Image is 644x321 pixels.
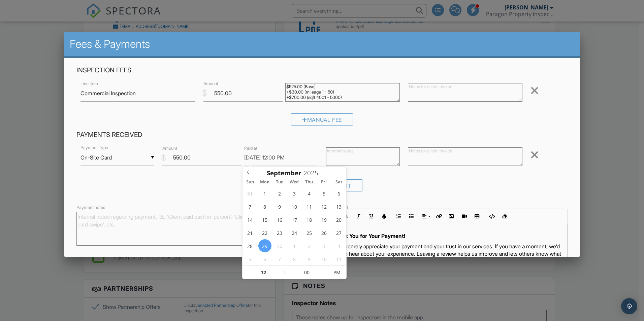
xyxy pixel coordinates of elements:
[202,87,207,99] div: $
[244,226,257,239] span: September 21, 2025
[485,210,498,223] button: Code View
[161,152,166,164] div: $
[317,226,330,239] span: September 26, 2025
[328,266,346,279] span: Click to toggle
[243,180,257,184] span: Sun
[257,180,272,184] span: Mon
[332,213,345,226] span: September 20, 2025
[243,266,284,279] input: Scroll to increment
[273,213,286,226] span: September 16, 2025
[392,210,405,223] button: Ordered List
[244,239,257,252] span: September 28, 2025
[332,226,345,239] span: September 27, 2025
[378,210,390,223] button: Colors
[258,200,271,213] span: September 8, 2025
[332,243,562,265] p: We sincerely appreciate your payment and your trust in our services. If you have a moment, we’d l...
[317,180,331,184] span: Fri
[291,118,353,125] a: Manual Fee
[286,266,327,279] input: Scroll to increment
[352,210,365,223] button: Italic (Ctrl+I)
[471,210,483,223] button: Insert Table
[284,266,286,279] span: :
[285,83,400,102] textarea: $525.00 (Base) +$30.00 (mileage 1 - 50) +$700.00 (sqft 4001 - 5000)
[302,200,316,213] span: September 11, 2025
[258,213,271,226] span: September 15, 2025
[288,226,301,239] span: September 24, 2025
[317,187,330,200] span: September 5, 2025
[70,37,574,51] h2: Fees & Payments
[302,226,316,239] span: September 25, 2025
[332,187,345,200] span: September 6, 2025
[288,200,301,213] span: September 10, 2025
[301,169,324,177] input: Scroll to increment
[365,210,378,223] button: Underline (Ctrl+U)
[302,180,317,184] span: Thu
[273,226,286,239] span: September 23, 2025
[621,298,637,314] div: Open Intercom Messenger
[331,180,346,184] span: Sat
[498,210,511,223] button: Clear Formatting
[302,187,316,200] span: September 4, 2025
[273,187,286,200] span: September 2, 2025
[76,66,568,75] h4: Inspection Fees
[273,200,286,213] span: September 9, 2025
[258,226,271,239] span: September 22, 2025
[80,145,108,151] label: Payment Type
[332,200,345,213] span: September 13, 2025
[244,200,257,213] span: September 7, 2025
[76,131,568,139] h4: Payments Received
[258,187,271,200] span: September 1, 2025
[302,213,316,226] span: September 18, 2025
[244,145,257,151] label: Paid at
[317,200,330,213] span: September 12, 2025
[288,187,301,200] span: September 3, 2025
[332,233,405,239] strong: Thank You for Your Payment!
[288,213,301,226] span: September 17, 2025
[445,210,458,223] button: Insert Image (Ctrl+P)
[258,239,271,252] span: September 29, 2025
[287,180,302,184] span: Wed
[244,187,257,200] span: August 31, 2025
[272,180,287,184] span: Tue
[419,210,432,223] button: Align
[80,81,98,87] label: Line Item
[291,113,353,126] div: Manual Fee
[162,145,177,151] label: Amount
[317,213,330,226] span: September 19, 2025
[432,210,445,223] button: Insert Link (Ctrl+K)
[267,170,301,176] span: Scroll to increment
[203,81,218,87] label: Amount
[405,210,418,223] button: Unordered List
[244,213,257,226] span: September 14, 2025
[76,205,105,211] label: Payment notes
